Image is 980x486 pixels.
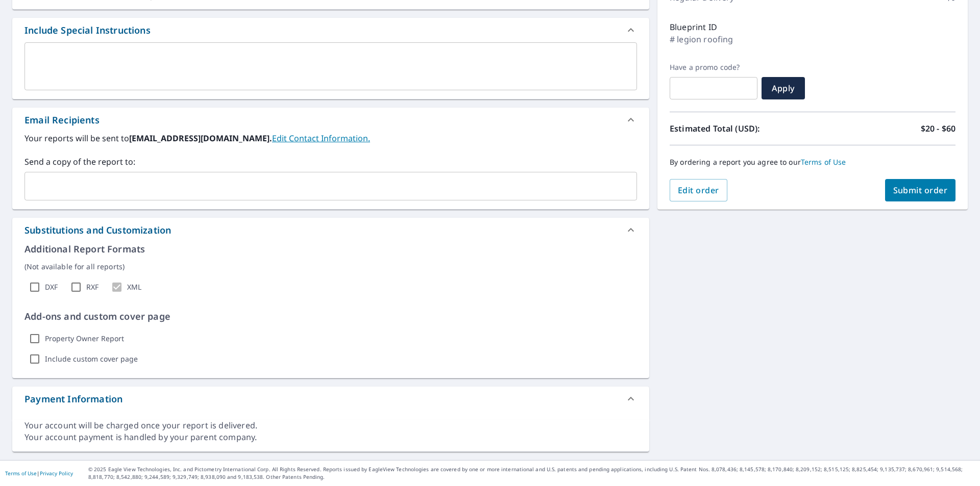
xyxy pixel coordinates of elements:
[12,18,649,42] div: Include Special Instructions
[801,157,846,167] a: Terms of Use
[40,470,73,477] a: Privacy Policy
[762,77,805,99] button: Apply
[45,354,138,364] label: Include custom cover page
[24,392,122,406] div: Payment Information
[24,156,637,168] label: Send a copy of the report to:
[45,334,124,343] label: Property Owner Report
[24,420,637,431] div: Your account will be charged once your report is delivered.
[670,33,733,45] p: # legion roofing
[5,470,37,477] a: Terms of Use
[86,283,99,292] label: RXF
[885,179,956,201] button: Submit order
[670,21,717,33] p: Blueprint ID
[88,466,975,481] p: © 2025 Eagle View Technologies, Inc. and Pictometry International Corp. All Rights Reserved. Repo...
[921,122,955,135] p: $20 - $60
[24,113,100,127] div: Email Recipients
[12,218,649,242] div: Substitutions and Customization
[24,23,151,37] div: Include Special Instructions
[272,133,370,144] a: EditContactInfo
[12,387,649,411] div: Payment Information
[893,185,948,196] span: Submit order
[770,83,797,94] span: Apply
[670,63,757,72] label: Have a promo code?
[127,283,141,292] label: XML
[670,122,813,135] p: Estimated Total (USD):
[24,310,637,323] p: Add-ons and custom cover page
[24,223,171,237] div: Substitutions and Customization
[24,132,637,144] label: Your reports will be sent to
[129,133,272,144] b: [EMAIL_ADDRESS][DOMAIN_NAME].
[45,283,58,292] label: DXF
[670,158,955,167] p: By ordering a report you agree to our
[12,108,649,132] div: Email Recipients
[24,242,637,256] p: Additional Report Formats
[24,431,637,443] div: Your account payment is handled by your parent company.
[24,261,637,272] p: (Not available for all reports)
[670,179,727,201] button: Edit order
[678,185,719,196] span: Edit order
[5,470,73,476] p: |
